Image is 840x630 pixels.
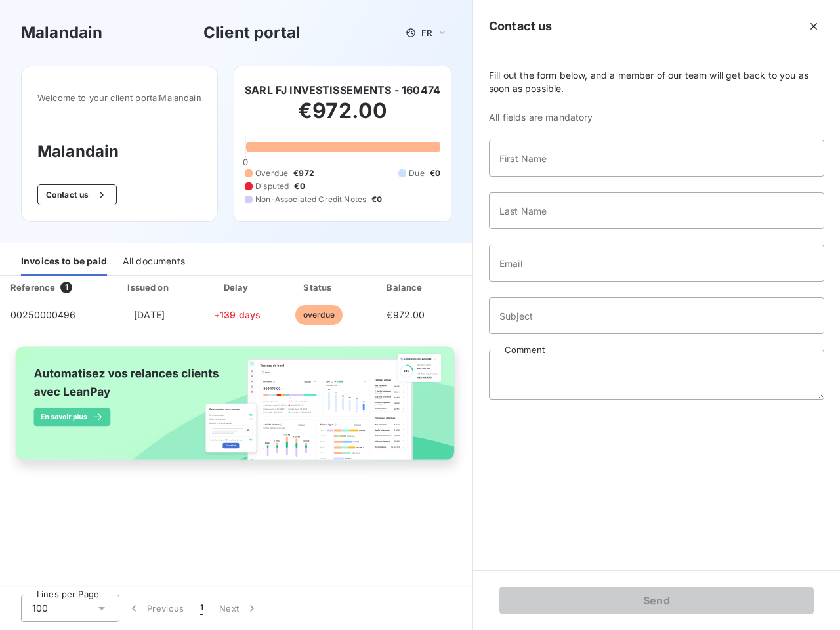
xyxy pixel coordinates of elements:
[280,281,358,294] div: Status
[192,595,211,622] button: 1
[37,140,201,163] h3: Malandain
[409,167,424,179] span: Due
[21,21,102,45] h3: Malandain
[489,69,824,95] span: Fill out the form below, and a member of our team will get back to you as soon as possible.
[245,82,440,98] h6: SARL FJ INVESTISSEMENTS - 160474
[123,248,185,276] div: All documents
[295,305,343,325] span: overdue
[134,309,165,320] span: [DATE]
[489,140,824,177] input: placeholder
[200,602,203,615] span: 1
[499,587,814,614] button: Send
[430,167,440,179] span: €0
[489,297,824,334] input: placeholder
[363,281,448,294] div: Balance
[293,167,314,179] span: €972
[60,282,72,293] span: 1
[489,245,824,282] input: placeholder
[200,281,275,294] div: Delay
[294,180,304,192] span: €0
[421,28,432,38] span: FR
[255,167,288,179] span: Overdue
[21,248,107,276] div: Invoices to be paid
[489,192,824,229] input: placeholder
[371,194,382,205] span: €0
[245,98,440,137] h2: €972.00
[10,309,76,320] span: 00250000496
[104,281,194,294] div: Issued on
[203,21,301,45] h3: Client portal
[10,282,55,293] div: Reference
[243,157,248,167] span: 0
[453,281,520,294] div: PDF
[37,93,201,103] span: Welcome to your client portal Malandain
[214,309,261,320] span: +139 days
[255,180,289,192] span: Disputed
[32,602,48,615] span: 100
[5,339,467,480] img: banner
[119,595,192,622] button: Previous
[255,194,366,205] span: Non-Associated Credit Notes
[387,309,425,320] span: €972.00
[489,17,553,35] h5: Contact us
[37,184,117,205] button: Contact us
[489,111,824,124] span: All fields are mandatory
[211,595,266,622] button: Next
